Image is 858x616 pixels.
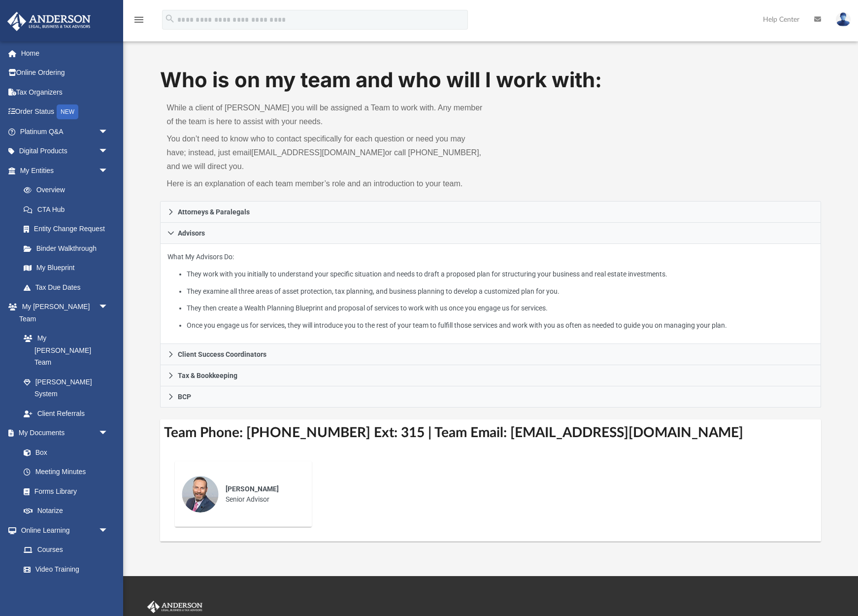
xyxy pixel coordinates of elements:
[165,13,175,24] i: search
[145,601,204,614] img: Anderson Advisors Platinum Portal
[178,230,205,237] span: Advisors
[182,476,219,513] img: Senior Advisor Pic
[167,132,484,173] p: You don’t need to know who to contact specifically for each question or need you may have; instea...
[99,161,118,181] span: arrow_drop_down
[251,148,385,157] a: [EMAIL_ADDRESS][DOMAIN_NAME]
[14,200,123,219] a: CTA Hub
[14,501,118,521] a: Notarize
[14,462,118,482] a: Meeting Minutes
[99,520,118,541] span: arrow_drop_down
[14,219,123,239] a: Entity Change Request
[14,481,113,501] a: Forms Library
[7,122,123,141] a: Platinum Q&Aarrow_drop_down
[160,344,822,365] a: Client Success Coordinators
[14,372,118,404] a: [PERSON_NAME] System
[167,251,814,331] p: What My Advisors Do:
[133,14,145,26] i: menu
[160,365,822,386] a: Tax & Bookkeeping
[178,393,191,400] span: BCP
[167,101,484,129] p: While a client of [PERSON_NAME] you will be assigned a Team to work with. Any member of the team ...
[160,201,822,223] a: Attorneys & Paralegals
[14,180,123,200] a: Overview
[7,82,123,102] a: Tax Organizers
[7,43,123,63] a: Home
[160,244,822,344] div: Advisors
[160,419,822,446] h3: Team Phone: [PHONE_NUMBER] Ext: 315 | Team Email: [EMAIL_ADDRESS][DOMAIN_NAME]
[133,19,145,26] a: menu
[167,177,484,191] p: Here is an explanation of each team member’s role and an introduction to your team.
[178,372,237,379] span: Tax & Bookkeeping
[14,579,118,599] a: Resources
[7,141,123,161] a: Digital Productsarrow_drop_down
[7,102,123,122] a: Order StatusNEW
[178,351,266,358] span: Client Success Coordinators
[836,12,851,27] img: User Pic
[14,404,118,423] a: Client Referrals
[99,122,118,142] span: arrow_drop_down
[7,423,118,443] a: My Documentsarrow_drop_down
[14,559,113,579] a: Video Training
[14,443,113,462] a: Box
[7,520,118,540] a: Online Learningarrow_drop_down
[160,223,822,244] a: Advisors
[7,161,123,180] a: My Entitiesarrow_drop_down
[187,268,814,280] li: They work with you initially to understand your specific situation and needs to draft a proposed ...
[14,258,118,278] a: My Blueprint
[219,477,305,512] div: Senior Advisor
[57,104,78,119] div: NEW
[187,302,814,314] li: They then create a Wealth Planning Blueprint and proposal of services to work with us once you en...
[99,423,118,444] span: arrow_drop_down
[226,485,279,493] span: [PERSON_NAME]
[14,239,123,258] a: Binder Walkthrough
[4,12,94,31] img: Anderson Advisors Platinum Portal
[99,297,118,317] span: arrow_drop_down
[99,141,118,162] span: arrow_drop_down
[178,208,250,215] span: Attorneys & Paralegals
[14,329,113,373] a: My [PERSON_NAME] Team
[14,277,123,297] a: Tax Due Dates
[187,319,814,332] li: Once you engage us for services, they will introduce you to the rest of your team to fulfill thos...
[160,386,822,408] a: BCP
[187,285,814,298] li: They examine all three areas of asset protection, tax planning, and business planning to develop ...
[14,540,118,560] a: Courses
[7,63,123,83] a: Online Ordering
[160,66,822,95] h1: Who is on my team and who will I work with:
[7,297,118,329] a: My [PERSON_NAME] Teamarrow_drop_down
